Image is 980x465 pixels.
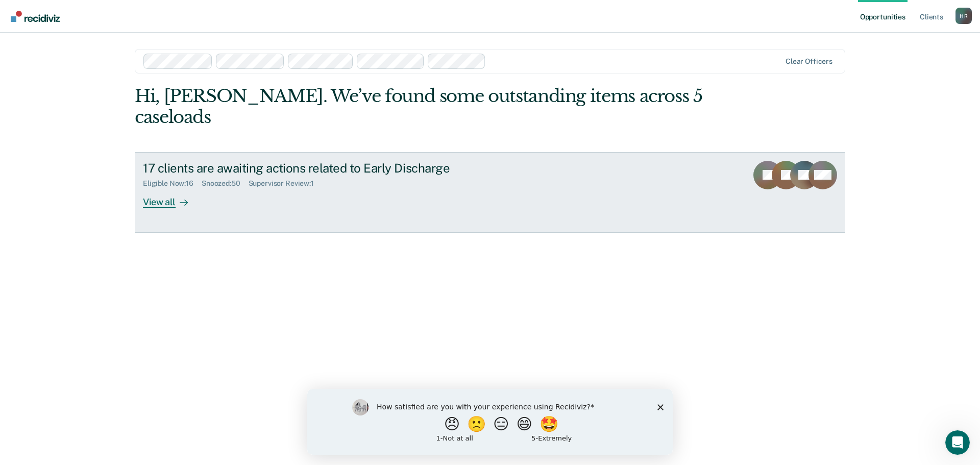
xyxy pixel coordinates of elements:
[143,161,501,176] div: 17 clients are awaiting actions related to Early Discharge
[143,188,200,208] div: View all
[955,8,972,24] div: H R
[786,57,832,66] div: Clear officers
[11,11,60,22] img: Recidiviz
[202,179,249,188] div: Snoozed : 50
[143,179,202,188] div: Eligible Now : 16
[945,430,970,455] iframe: Intercom live chat
[135,86,703,128] div: Hi, [PERSON_NAME]. We’ve found some outstanding items across 5 caseloads
[135,152,845,233] a: 17 clients are awaiting actions related to Early DischargeEligible Now:16Snoozed:50Supervisor Rev...
[307,389,673,455] iframe: Survey by Kim from Recidiviz
[955,8,972,24] button: Profile dropdown button
[249,179,322,188] div: Supervisor Review : 1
